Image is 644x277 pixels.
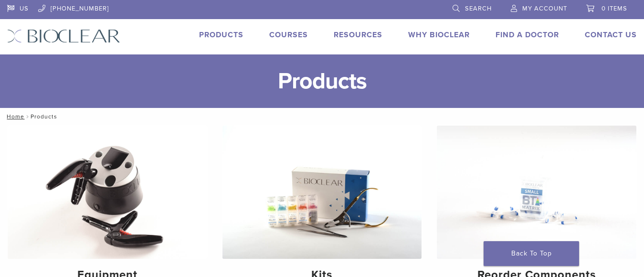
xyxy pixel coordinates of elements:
img: Bioclear [7,29,120,43]
a: Find A Doctor [496,30,559,40]
img: Kits [222,126,422,259]
span: / [24,114,31,119]
a: Resources [334,30,382,40]
a: Contact Us [585,30,637,40]
img: Reorder Components [437,126,636,259]
a: Back To Top [484,241,579,266]
a: Courses [269,30,308,40]
span: Search [465,5,492,12]
span: My Account [522,5,567,12]
img: Equipment [8,126,207,259]
a: Why Bioclear [408,30,470,40]
a: Home [4,113,24,120]
span: 0 items [602,5,627,12]
a: Products [199,30,243,40]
